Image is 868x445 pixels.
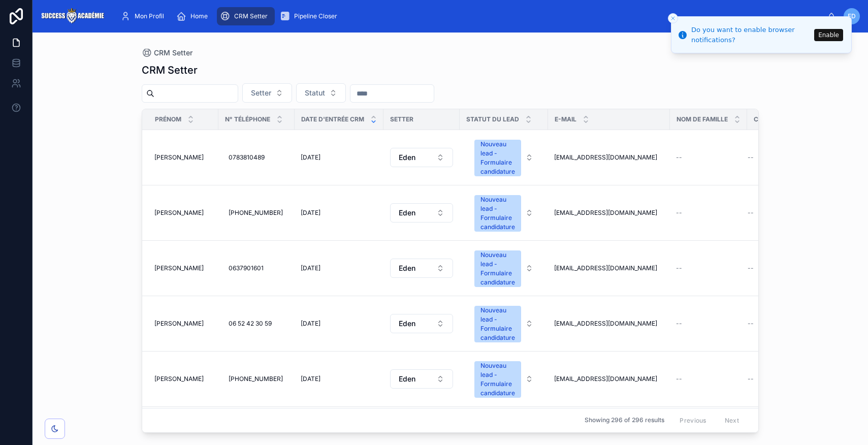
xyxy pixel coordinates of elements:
a: [EMAIL_ADDRESS][DOMAIN_NAME] [554,153,664,162]
button: Select Button [390,203,453,222]
a: Home [173,7,215,25]
span: [PHONE_NUMBER] [229,209,283,217]
a: Select Button [390,313,454,334]
a: -- [748,320,811,328]
a: [PERSON_NAME] [154,209,212,217]
div: Nouveau lead - Formulaire candidature [480,306,515,342]
span: Eden [399,208,415,218]
a: [DATE] [301,375,377,383]
span: Eden [399,319,415,329]
span: 0783810489 [229,153,265,162]
a: Select Button [466,189,542,236]
span: Setter [390,115,413,123]
a: Select Button [390,147,454,168]
a: -- [748,264,811,272]
a: Select Button [466,356,542,402]
button: Select Button [242,83,292,103]
span: Mon Profil [135,12,164,20]
span: Eden [399,263,415,273]
a: [DATE] [301,153,377,162]
a: Select Button [390,203,454,223]
img: App logo [41,8,104,24]
span: [EMAIL_ADDRESS][DOMAIN_NAME] [554,264,657,272]
a: -- [676,153,741,162]
span: Showing 296 of 296 results [585,417,664,425]
span: Home [190,12,208,20]
button: Select Button [466,356,541,402]
button: Close toast [668,13,678,23]
a: [PHONE_NUMBER] [224,205,288,221]
a: [PERSON_NAME] [154,264,212,272]
span: -- [676,153,682,162]
span: Setter [251,88,271,98]
div: Nouveau lead - Formulaire candidature [480,140,515,176]
a: -- [748,375,811,383]
a: -- [748,153,811,162]
div: Nouveau lead - Formulaire candidature [480,361,515,398]
a: Select Button [466,134,542,181]
span: Statut du lead [466,115,519,123]
span: Eden [399,152,415,163]
a: Pipeline Closer [277,7,344,25]
span: [EMAIL_ADDRESS][DOMAIN_NAME] [554,209,657,217]
a: -- [676,320,741,328]
span: -- [748,209,754,217]
a: CRM Setter [142,48,192,58]
span: -- [748,375,754,383]
button: Select Button [466,301,541,346]
span: [EMAIL_ADDRESS][DOMAIN_NAME] [554,320,657,328]
span: -- [676,209,682,217]
a: 06 52 42 30 59 [224,315,288,332]
span: [EMAIL_ADDRESS][DOMAIN_NAME] [554,375,657,383]
a: Mon Profil [117,7,171,25]
a: -- [676,209,741,217]
span: -- [676,375,682,383]
a: [DATE] [301,264,377,272]
span: E-mail [555,115,576,123]
a: Select Button [390,369,454,389]
span: Prénom [155,115,181,123]
button: Select Button [390,148,453,167]
a: [DATE] [301,320,377,328]
span: [PERSON_NAME] [154,320,204,328]
div: Nouveau lead - Formulaire candidature [480,195,515,232]
div: scrollable content [112,5,827,27]
span: -- [748,320,754,328]
span: 06 52 42 30 59 [229,320,272,328]
a: [PHONE_NUMBER] [224,371,288,387]
span: Nom de famille [677,115,728,123]
span: [DATE] [301,375,320,383]
span: [EMAIL_ADDRESS][DOMAIN_NAME] [554,153,657,162]
span: -- [748,264,754,272]
span: Statut [305,88,325,98]
a: [PERSON_NAME] [154,153,212,162]
a: -- [676,264,741,272]
span: [DATE] [301,264,320,272]
a: Select Button [466,300,542,347]
div: Do you want to enable browser notifications? [691,25,811,45]
a: CRM Setter [217,7,275,25]
span: [DATE] [301,209,320,217]
a: [EMAIL_ADDRESS][DOMAIN_NAME] [554,264,664,272]
button: Select Button [466,190,541,236]
span: CRM Setter [234,12,268,20]
a: -- [676,375,741,383]
a: [PERSON_NAME] [154,320,212,328]
span: Eden [399,374,415,384]
button: Select Button [466,135,541,180]
button: Select Button [390,314,453,333]
button: Select Button [390,369,453,389]
span: Pipeline Closer [294,12,337,20]
a: [DATE] [301,209,377,217]
a: [EMAIL_ADDRESS][DOMAIN_NAME] [554,320,664,328]
span: [PERSON_NAME] [154,375,204,383]
a: Select Button [390,258,454,278]
button: Select Button [466,245,541,291]
span: Closer [754,115,778,123]
span: [DATE] [301,153,320,162]
a: Select Button [466,245,542,292]
span: Date d'entrée CRM [301,115,364,123]
a: [PERSON_NAME] [154,375,212,383]
a: 0637901601 [224,260,288,276]
button: Enable [814,29,843,41]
